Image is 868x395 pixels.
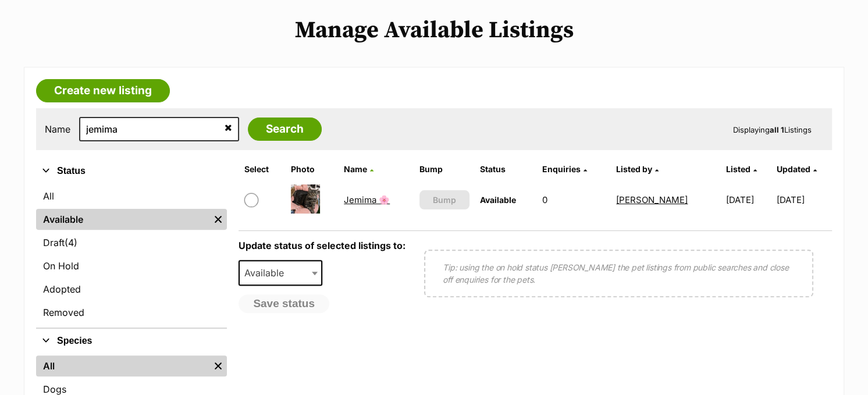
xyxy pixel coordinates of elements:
[777,164,810,174] span: Updated
[433,194,456,206] span: Bump
[36,79,170,102] a: Create new listing
[721,180,775,220] td: [DATE]
[240,160,285,179] th: Select
[248,118,322,141] input: Search
[36,163,227,179] button: Status
[726,164,750,174] span: Listed
[209,209,227,230] a: Remove filter
[443,261,795,286] p: Tip: using the on hold status [PERSON_NAME] the pet listings from public searches and close off e...
[36,232,227,253] a: Draft
[36,279,227,300] a: Adopted
[36,333,227,348] button: Species
[616,164,652,174] span: Listed by
[209,355,227,376] a: Remove filter
[36,183,227,328] div: Status
[291,184,320,213] img: Jemima 🌸
[419,190,469,209] button: Bump
[344,164,367,174] span: Name
[36,209,209,230] a: Available
[733,125,812,134] span: Displaying Listings
[777,180,831,220] td: [DATE]
[36,255,227,276] a: On Hold
[239,260,322,286] span: Available
[770,125,784,134] strong: all 1
[616,164,659,174] a: Listed by
[45,124,70,134] label: Name
[65,236,77,250] span: (4)
[239,240,405,251] label: Update status of selected listings to:
[726,164,757,174] a: Listed
[777,164,817,174] a: Updated
[36,355,209,376] a: All
[475,160,536,179] th: Status
[415,160,474,179] th: Bump
[538,180,610,220] td: 0
[542,164,587,174] a: Enquiries
[344,194,390,205] a: Jemima 🌸
[36,186,227,207] a: All
[616,194,688,205] a: [PERSON_NAME]
[542,164,581,174] span: translation missing: en.admin.listings.index.attributes.enquiries
[240,265,296,281] span: Available
[239,294,329,313] button: Save status
[36,302,227,323] a: Removed
[344,164,373,174] a: Name
[286,160,338,179] th: Photo
[480,195,516,205] span: Available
